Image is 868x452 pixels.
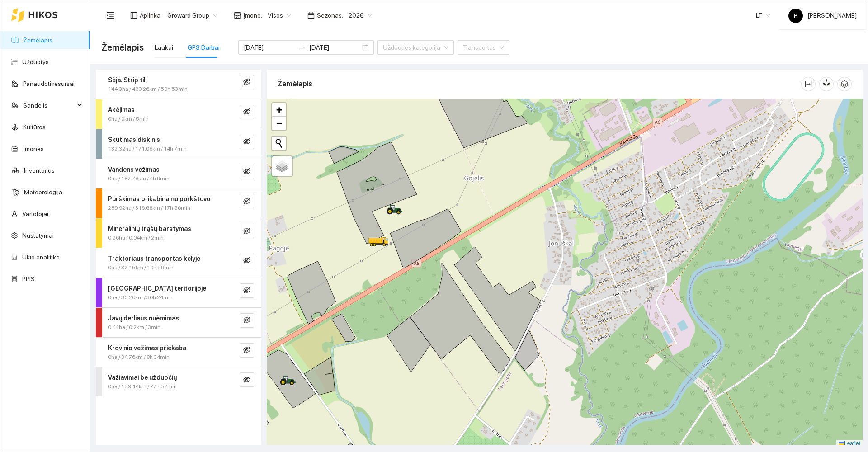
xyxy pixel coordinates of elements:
[272,156,292,176] a: Layers
[108,145,187,153] span: 132.32ha / 171.06km / 14h 7min
[101,40,144,55] span: Žemėlapis
[349,9,372,22] span: 2026
[243,346,250,355] span: eye-invisible
[108,255,200,262] strong: Traktoriaus transportas kelyje
[108,225,191,232] strong: Mineralinių trąšų barstymas
[108,382,177,391] span: 0ha / 159.14km / 77h 52min
[106,11,114,19] span: menu-fold
[234,12,241,19] span: shop
[243,168,250,176] span: eye-invisible
[108,285,206,292] strong: [GEOGRAPHIC_DATA] teritorijoje
[96,308,261,337] div: Javų derliaus nuėmimas0.41ha / 0.2km / 3mineye-invisible
[24,188,62,196] a: Meteorologija
[108,136,160,143] strong: Skutimas diskinis
[108,353,170,362] span: 0ha / 34.76km / 8h 34min
[243,78,250,87] span: eye-invisible
[243,257,250,265] span: eye-invisible
[240,254,254,268] button: eye-invisible
[240,224,254,238] button: eye-invisible
[240,194,254,208] button: eye-invisible
[96,338,261,367] div: Krovinio vežimas priekaba0ha / 34.76km / 8h 34mineye-invisible
[108,344,186,352] strong: Krovinio vežimas priekaba
[243,108,250,117] span: eye-invisible
[96,218,261,248] div: Mineralinių trąšų barstymas0.26ha / 0.04km / 2mineye-invisible
[96,367,261,396] div: Važiavimai be užduočių0ha / 159.14km / 77h 52mineye-invisible
[22,275,35,282] a: PPIS
[108,195,210,202] strong: Purškimas prikabinamu purkštuvu
[243,138,250,146] span: eye-invisible
[268,9,291,22] span: Visos
[108,166,160,173] strong: Vandens vežimas
[756,9,770,22] span: LT
[22,254,60,261] a: Ūkio analitika
[243,10,262,20] span: Įmonė :
[272,137,286,150] button: Initiate a new search
[240,75,254,89] button: eye-invisible
[96,159,261,188] div: Vandens vežimas0ha / 182.78km / 4h 9mineye-invisible
[108,323,160,332] span: 0.41ha / 0.2km / 3min
[96,248,261,278] div: Traktoriaus transportas kelyje0ha / 32.15km / 10h 59mineye-invisible
[108,293,173,302] span: 0ha / 30.26km / 30h 24min
[240,372,254,387] button: eye-invisible
[272,103,286,117] a: Zoom in
[108,85,188,94] span: 144.3ha / 460.26km / 50h 53min
[108,174,170,183] span: 0ha / 182.78km / 4h 9min
[188,42,220,52] div: GPS Darbai
[276,104,282,115] span: +
[839,440,860,447] a: Leaflet
[243,227,250,236] span: eye-invisible
[240,283,254,298] button: eye-invisible
[243,316,250,325] span: eye-invisible
[108,106,135,113] strong: Akėjimas
[307,12,315,19] span: calendar
[22,58,49,66] a: Užduotys
[309,42,360,52] input: Pabaigos data
[244,42,295,52] input: Pradžios data
[96,188,261,218] div: Purškimas prikabinamu purkštuvu289.92ha / 316.66km / 17h 56mineye-invisible
[101,6,119,24] button: menu-fold
[243,287,250,295] span: eye-invisible
[243,198,250,206] span: eye-invisible
[108,115,149,123] span: 0ha / 0km / 5min
[794,9,798,23] span: B
[23,80,75,87] a: Panaudoti resursai
[801,77,816,91] button: column-width
[96,99,261,129] div: Akėjimas0ha / 0km / 5mineye-invisible
[22,210,48,217] a: Vartotojai
[155,42,173,52] div: Laukai
[24,167,55,174] a: Inventorius
[108,204,190,212] span: 289.92ha / 316.66km / 17h 56min
[108,76,146,84] strong: Sėja. Strip till
[96,70,261,99] div: Sėja. Strip till144.3ha / 460.26km / 50h 53mineye-invisible
[788,12,857,19] span: [PERSON_NAME]
[802,80,815,88] span: column-width
[240,165,254,179] button: eye-invisible
[276,118,282,129] span: −
[240,343,254,358] button: eye-invisible
[23,123,46,131] a: Kultūros
[317,10,343,20] span: Sezonas :
[108,234,164,242] span: 0.26ha / 0.04km / 2min
[23,37,52,44] a: Žemėlapis
[278,71,801,97] div: Žemėlapis
[130,12,137,19] span: layout
[240,313,254,328] button: eye-invisible
[240,135,254,149] button: eye-invisible
[108,315,179,322] strong: Javų derliaus nuėmimas
[108,374,177,381] strong: Važiavimai be užduočių
[167,9,217,22] span: Groward Group
[240,105,254,119] button: eye-invisible
[23,96,75,114] span: Sandėlis
[96,129,261,159] div: Skutimas diskinis132.32ha / 171.06km / 14h 7mineye-invisible
[243,376,250,385] span: eye-invisible
[272,117,286,130] a: Zoom out
[140,10,162,20] span: Aplinka :
[298,44,306,51] span: to
[22,232,54,239] a: Nustatymai
[108,264,174,272] span: 0ha / 32.15km / 10h 59min
[23,145,44,152] a: Įmonės
[96,278,261,307] div: [GEOGRAPHIC_DATA] teritorijoje0ha / 30.26km / 30h 24mineye-invisible
[298,44,306,51] span: swap-right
